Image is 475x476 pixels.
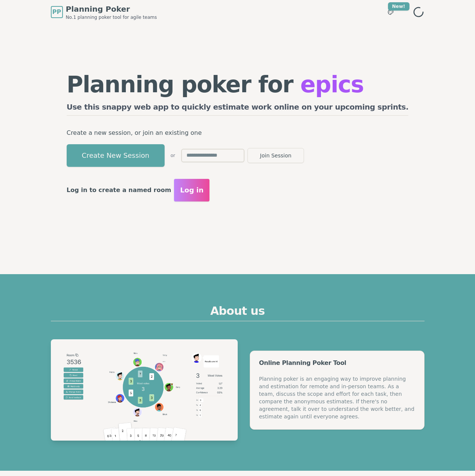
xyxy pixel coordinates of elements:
a: PPPlanning PokerNo.1 planning poker tool for agile teams [51,4,157,20]
h1: Planning poker for [67,73,409,96]
div: Online Planning Poker Tool [259,360,415,366]
button: Log in [174,179,209,201]
span: Planning Poker [66,4,157,14]
h2: About us [51,304,425,321]
span: or [171,153,175,159]
button: Create New Session [67,144,165,167]
button: Join Session [247,148,304,163]
div: New! [388,2,409,11]
span: epics [300,71,364,98]
img: Planning Poker example session [51,339,238,441]
span: No.1 planning poker tool for agile teams [66,14,157,20]
p: Log in to create a named room [67,185,171,195]
span: PP [52,8,61,17]
h2: Use this snappy web app to quickly estimate work online on your upcoming sprints. [67,102,409,116]
button: New! [384,5,397,19]
div: Planning poker is an engaging way to improve planning and estimation for remote and in-person tea... [259,375,415,420]
p: Create a new session, or join an existing one [67,128,409,138]
span: Log in [180,185,203,195]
